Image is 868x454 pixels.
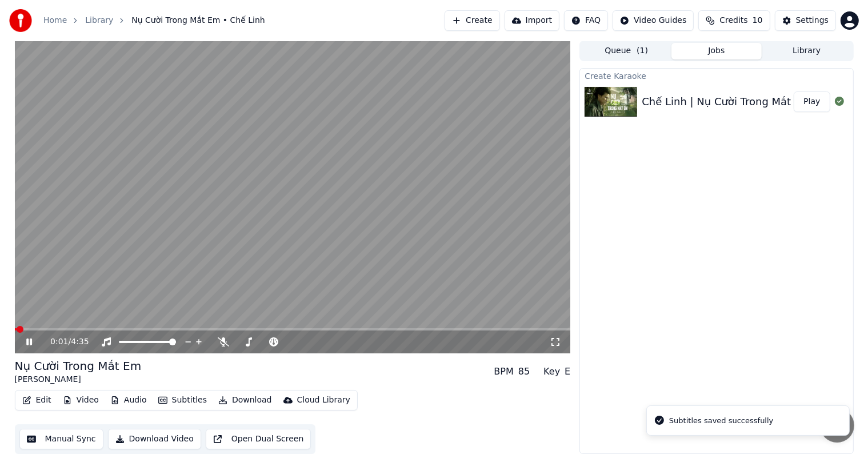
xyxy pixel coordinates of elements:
nav: breadcrumb [43,15,265,26]
div: BPM [494,365,513,379]
button: Credits10 [698,10,770,31]
button: Play [794,91,830,112]
button: Video Guides [613,10,694,31]
button: FAQ [564,10,608,31]
button: Jobs [671,43,762,59]
div: 85 [518,365,530,379]
button: Subtitles [154,392,211,408]
span: 4:35 [71,336,89,348]
div: E [565,365,570,379]
button: Settings [775,10,836,31]
button: Create [445,10,500,31]
div: Chế Linh | Nụ Cười Trong Mắt Em [642,94,811,110]
button: Open Dual Screen [206,429,311,449]
button: Manual Sync [19,429,103,449]
span: 0:01 [50,336,68,348]
button: Import [505,10,559,31]
span: Nụ Cười Trong Mắt Em • Chế Linh [131,15,265,26]
button: Queue [581,43,671,59]
button: Edit [18,392,56,408]
div: Create Karaoke [580,69,853,82]
span: ( 1 ) [637,45,648,57]
div: / [50,336,78,348]
div: Settings [796,15,829,26]
button: Download [214,392,277,408]
a: Library [85,15,113,26]
button: Video [58,392,103,408]
img: youka [9,9,32,32]
span: 10 [753,15,763,26]
div: Subtitles saved successfully [669,415,773,427]
button: Audio [106,392,151,408]
a: Home [43,15,67,26]
div: Key [543,365,560,379]
div: Cloud Library [297,395,350,406]
span: Credits [719,15,747,26]
div: Nụ Cười Trong Mắt Em [15,358,142,374]
button: Download Video [108,429,201,449]
button: Library [762,43,852,59]
div: [PERSON_NAME] [15,374,142,385]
